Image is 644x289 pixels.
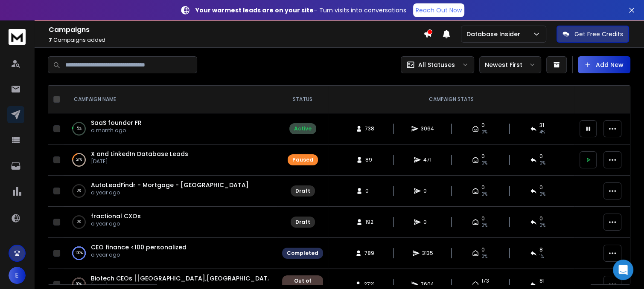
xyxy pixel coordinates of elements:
span: 0% [481,191,487,198]
span: 0% [481,160,487,167]
span: 0 % [539,160,545,167]
span: 0% [481,253,487,260]
span: 89 [365,156,374,163]
a: AutoLeadFindr - Mortgage - [GEOGRAPHIC_DATA] [91,181,249,189]
span: 738 [365,125,374,132]
span: 0 [481,246,485,253]
a: X and LinkedIn Database Leads [91,150,188,158]
p: 0 % [77,187,81,195]
td: 100%CEO finance <100 personalizeda year ago [64,238,277,269]
div: Paused [292,156,313,163]
strong: Your warmest leads are on your site [195,6,314,14]
p: All Statuses [418,61,455,69]
p: a year ago [91,251,186,258]
p: a year ago [91,189,249,196]
p: Database Insider [466,30,524,38]
p: 5 % [77,124,82,133]
span: 0% [481,129,487,136]
p: a month ago [91,127,142,134]
p: [DATE] [91,158,188,165]
span: 4 % [539,129,545,136]
a: CEO finance <100 personalized [91,243,186,251]
p: Get Free Credits [574,30,623,38]
p: 99 % [76,280,82,289]
span: 0 [539,184,543,191]
span: 471 [423,156,432,163]
td: 0%AutoLeadFindr - Mortgage - [GEOGRAPHIC_DATA]a year ago [64,176,277,207]
h1: Campaigns [49,25,423,35]
span: 0% [481,222,487,229]
button: Get Free Credits [557,26,629,43]
td: 5%SaaS founder FRa month ago [64,113,277,144]
span: 0% [539,191,545,198]
span: 0 [481,184,485,191]
span: 1 % [539,253,544,260]
button: Add New [578,56,630,73]
div: Draft [295,219,310,225]
div: Draft [295,188,310,194]
p: Campaigns added [49,37,423,43]
button: E [9,267,26,284]
span: 0 [539,215,543,222]
th: CAMPAIGN NAME [64,86,277,113]
span: 0 [481,215,485,222]
span: 0 [365,188,374,194]
span: 0 [481,153,485,160]
p: 0 % [77,218,81,226]
span: 7 [49,36,52,43]
a: Reach Out Now [413,3,464,17]
p: a year ago [91,220,141,227]
span: 0% [539,222,545,229]
span: 192 [365,219,374,225]
span: 81 [539,277,545,284]
span: 3064 [421,125,434,132]
div: Completed [287,250,318,257]
span: 173 [481,277,489,284]
td: 21%X and LinkedIn Database Leads[DATE] [64,144,277,176]
img: logo [9,29,26,45]
span: 0 [481,122,485,129]
div: Open Intercom Messenger [613,260,633,280]
span: 8 [539,246,543,253]
td: 0%fractional CXOsa year ago [64,207,277,238]
span: 0 [423,219,432,225]
a: fractional CXOs [91,212,141,220]
th: CAMPAIGN STATS [328,86,574,113]
span: 789 [364,250,374,257]
a: SaaS founder FR [91,118,142,127]
span: 0 [539,153,543,160]
span: 0 [423,188,432,194]
span: 31 [539,122,544,129]
p: – Turn visits into conversations [195,6,406,14]
p: Reach Out Now [416,6,462,14]
th: STATUS [277,86,328,113]
a: Biotech CEOs [[GEOGRAPHIC_DATA],[GEOGRAPHIC_DATA], [GEOGRAPHIC_DATA], [GEOGRAPHIC_DATA]] [91,274,420,283]
span: 2721 [364,281,375,288]
p: 21 % [76,156,82,164]
p: 100 % [76,249,83,257]
span: 3135 [422,250,433,257]
button: Newest First [479,56,541,73]
div: Active [294,125,312,132]
span: 7604 [421,281,434,288]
